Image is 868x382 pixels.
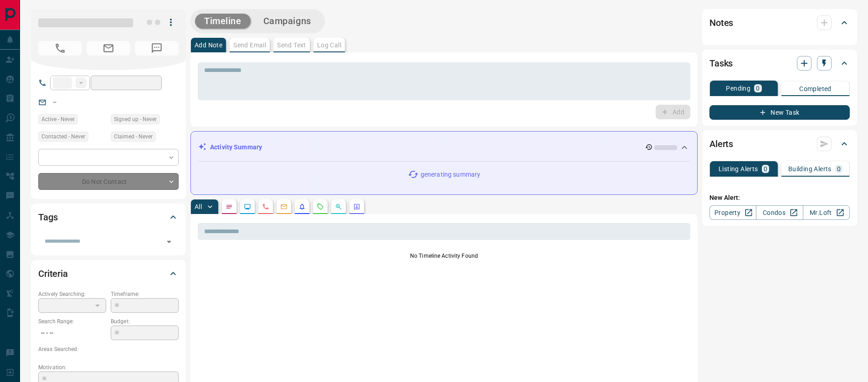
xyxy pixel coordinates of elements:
[111,317,179,326] p: Budget:
[38,206,179,228] div: Tags
[709,137,733,151] h2: Alerts
[353,203,360,210] svg: Agent Actions
[788,166,832,172] p: Building Alerts
[719,166,758,172] p: Listing Alerts
[198,139,690,156] div: Activity Summary
[756,85,760,92] p: 0
[709,105,850,120] button: New Task
[38,173,179,190] div: Do Not Contact
[210,143,262,152] p: Activity Summary
[38,345,179,353] p: Areas Searched:
[38,266,68,281] h2: Criteria
[195,42,222,48] p: Add Note
[53,98,56,106] a: --
[38,290,106,298] p: Actively Searching:
[195,14,251,29] button: Timeline
[709,52,850,74] div: Tasks
[764,166,767,172] p: 0
[87,41,130,56] span: No Email
[226,203,233,210] svg: Notes
[317,203,324,210] svg: Requests
[709,12,850,34] div: Notes
[198,252,690,260] p: No Timeline Activity Found
[254,14,320,29] button: Campaigns
[799,86,832,92] p: Completed
[38,263,179,285] div: Criteria
[135,41,179,56] span: No Number
[195,204,202,210] p: All
[38,41,82,56] span: No Number
[41,115,75,124] span: Active - Never
[38,363,179,372] p: Motivation:
[163,235,175,248] button: Open
[709,193,850,203] p: New Alert:
[726,85,750,92] p: Pending
[298,203,306,210] svg: Listing Alerts
[262,203,269,210] svg: Calls
[756,205,803,220] a: Condos
[38,317,106,326] p: Search Range:
[114,132,153,141] span: Claimed - Never
[709,15,733,30] h2: Notes
[244,203,251,210] svg: Lead Browsing Activity
[111,290,179,298] p: Timeframe:
[114,115,157,124] span: Signed up - Never
[709,205,756,220] a: Property
[335,203,342,210] svg: Opportunities
[41,132,85,141] span: Contacted - Never
[803,205,850,220] a: Mr.Loft
[709,56,733,71] h2: Tasks
[837,166,841,172] p: 0
[38,210,57,224] h2: Tags
[280,203,288,210] svg: Emails
[709,133,850,155] div: Alerts
[38,326,106,341] p: -- - --
[421,170,480,179] p: generating summary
